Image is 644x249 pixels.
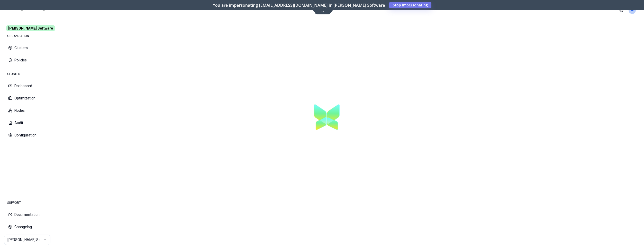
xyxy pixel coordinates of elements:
[6,25,55,31] span: [PERSON_NAME] Software
[4,31,58,41] div: ORGANISATION
[4,221,58,233] button: Changelog
[4,54,58,66] button: Policies
[4,130,58,141] button: Configuration
[4,105,58,116] button: Nodes
[4,80,58,91] button: Dashboard
[4,93,58,104] button: Optimization
[4,69,58,79] div: CLUSTER
[4,117,58,128] button: Audit
[4,42,58,53] button: Clusters
[4,198,58,208] div: SUPPORT
[4,209,58,220] button: Documentation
